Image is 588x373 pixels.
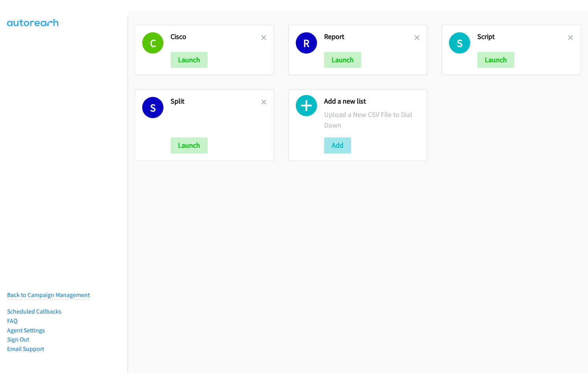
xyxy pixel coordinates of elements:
iframe: Checklist [428,339,582,367]
h1: C [142,32,163,54]
a: Agent Settings [7,327,45,334]
h2: Report [324,32,415,41]
h2: Script [477,32,568,41]
h2: Split [171,97,261,106]
a: Sign Out [7,336,29,343]
h1: S [449,32,470,54]
a: Scheduled Callbacks [7,308,61,315]
h1: R [296,32,317,54]
button: Launch [171,137,208,153]
a: Email Support [7,345,44,353]
h1: S [142,97,163,118]
h2: Add a new list [324,97,420,106]
button: Launch [171,52,208,68]
a: Back to Campaign Management [7,291,90,299]
h2: Cisco [171,32,261,41]
button: Launch [324,52,361,68]
p: Upload a New CSV File to Dial Down [324,109,420,130]
button: Add [324,137,351,153]
button: Launch [477,52,514,68]
a: FAQ [7,317,17,325]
